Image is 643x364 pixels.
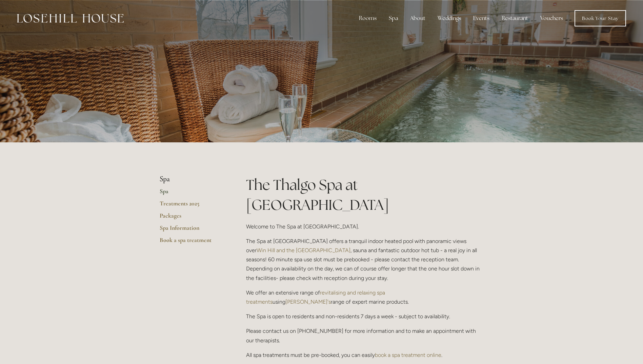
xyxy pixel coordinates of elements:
[354,12,382,25] div: Rooms
[257,247,350,254] a: Win Hill and the [GEOGRAPHIC_DATA]
[160,175,224,184] li: Spa
[246,288,484,306] p: We offer an extensive range of using range of expert marine products.
[432,12,466,25] div: Weddings
[160,224,224,236] a: Spa Information
[160,236,224,248] a: Book a spa treatment
[285,299,331,305] a: [PERSON_NAME]'s
[246,222,484,231] p: Welcome to The Spa at [GEOGRAPHIC_DATA].
[160,212,224,224] a: Packages
[535,12,568,25] a: Vouchers
[246,175,484,215] h1: The Thalgo Spa at [GEOGRAPHIC_DATA]
[246,237,484,283] p: The Spa at [GEOGRAPHIC_DATA] offers a tranquil indoor heated pool with panoramic views over , sau...
[468,12,495,25] div: Events
[496,12,534,25] div: Restaurant
[160,200,224,212] a: Treatments 2025
[575,10,626,26] a: Book Your Stay
[405,12,431,25] div: About
[17,14,124,23] img: Losehill House
[375,352,441,358] a: book a spa treatment online
[383,12,403,25] div: Spa
[160,187,224,200] a: Spa
[246,326,484,345] p: Please contact us on [PHONE_NUMBER] for more information and to make an appointment with our ther...
[246,312,484,321] p: The Spa is open to residents and non-residents 7 days a week - subject to availability.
